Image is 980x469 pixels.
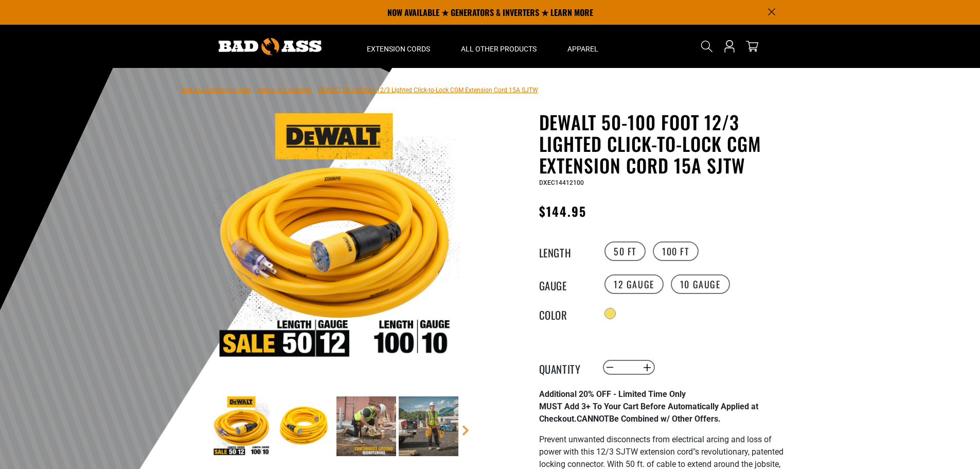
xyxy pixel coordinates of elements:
span: › [253,86,255,94]
nav: breadcrumbs [182,83,538,96]
legend: Length [539,245,591,258]
span: $144.95 [539,202,587,220]
label: 12 Gauge [604,274,664,294]
span: Extension Cords [367,44,430,54]
span: DXEC14412100 [539,179,584,186]
span: DEWALT 50-100 foot 12/3 Lighted Click-to-Lock CGM Extension Cord 15A SJTW [318,86,538,94]
legend: Gauge [539,277,591,291]
img: Bad Ass Extension Cords [219,38,322,55]
strong: Additional 20% OFF - Limited Time Only [539,389,686,399]
label: 50 FT [604,241,646,261]
summary: Extension Cords [351,25,446,68]
a: Next [460,425,471,436]
span: › [314,86,316,94]
span: CANNOT [577,414,609,424]
label: 10 Gauge [671,274,730,294]
label: 100 FT [653,241,699,261]
label: Quantity [539,361,591,374]
legend: Color [539,307,591,320]
h1: DEWALT 50-100 foot 12/3 Lighted Click-to-Lock CGM Extension Cord 15A SJTW [539,111,791,176]
a: Return to Collection [257,86,312,94]
span: All Other Products [461,44,537,54]
strong: MUST Add 3+ To Your Cart Before Automatically Applied at Checkout. Be Combined w/ Other Offers. [539,402,758,424]
summary: All Other Products [446,25,552,68]
summary: Search [699,38,715,55]
a: Bad Ass Extension Cords [182,86,251,94]
summary: Apparel [552,25,614,68]
span: Apparel [567,44,598,54]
